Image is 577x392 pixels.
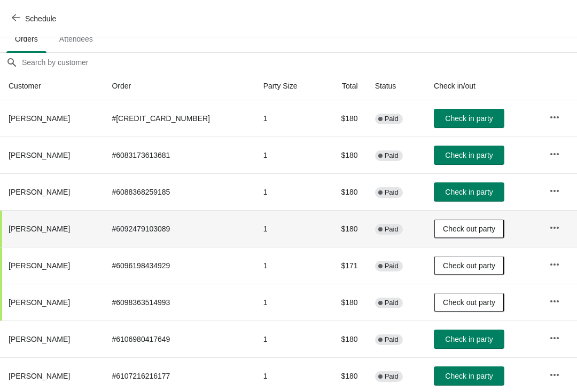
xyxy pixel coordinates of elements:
th: Party Size [255,72,322,100]
span: Check in party [445,335,493,343]
button: Check in party [434,109,504,128]
span: Paid [385,335,399,344]
button: Check out party [434,293,504,312]
td: 1 [255,137,322,173]
td: 1 [255,173,322,210]
span: Schedule [25,14,56,23]
button: Check out party [434,219,504,238]
td: $180 [322,173,367,210]
td: # 6106980417649 [103,321,254,357]
td: # [CREDIT_CARD_NUMBER] [103,100,254,137]
button: Check in party [434,330,504,349]
span: Paid [385,372,399,381]
span: Orders [6,29,46,49]
span: Paid [385,115,399,123]
span: Attendees [51,29,102,49]
span: [PERSON_NAME] [9,335,70,343]
td: 1 [255,100,322,137]
span: [PERSON_NAME] [9,188,70,196]
input: Search by customer [21,53,577,72]
button: Check in party [434,182,504,202]
td: # 6098363514993 [103,284,254,321]
span: Paid [385,225,399,234]
span: Check in party [445,114,493,123]
span: [PERSON_NAME] [9,261,70,270]
span: Check out party [443,298,495,307]
span: Check out party [443,225,495,233]
span: [PERSON_NAME] [9,298,70,307]
span: [PERSON_NAME] [9,114,70,123]
span: [PERSON_NAME] [9,372,70,380]
span: Check in party [445,372,493,380]
span: Paid [385,151,399,160]
td: 1 [255,284,322,321]
button: Check in party [434,366,504,386]
span: [PERSON_NAME] [9,151,70,159]
span: Paid [385,188,399,197]
td: $180 [322,100,367,137]
span: Check out party [443,261,495,270]
span: Check in party [445,151,493,159]
td: $180 [322,321,367,357]
span: Paid [385,299,399,307]
td: $171 [322,247,367,284]
button: Schedule [5,9,65,28]
td: 1 [255,247,322,284]
th: Check in/out [425,72,541,100]
button: Check in party [434,146,504,165]
td: 1 [255,210,322,247]
span: Paid [385,262,399,270]
span: Check in party [445,188,493,196]
td: $180 [322,210,367,247]
button: Check out party [434,256,504,275]
td: $180 [322,137,367,173]
td: # 6092479103089 [103,210,254,247]
th: Total [322,72,367,100]
td: # 6088368259185 [103,173,254,210]
span: [PERSON_NAME] [9,225,70,233]
td: 1 [255,321,322,357]
td: # 6096198434929 [103,247,254,284]
th: Order [103,72,254,100]
th: Status [367,72,425,100]
td: # 6083173613681 [103,137,254,173]
td: $180 [322,284,367,321]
